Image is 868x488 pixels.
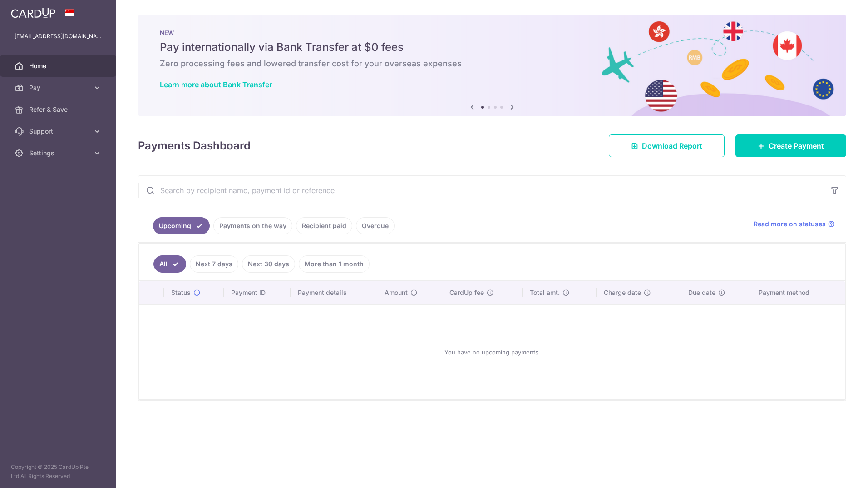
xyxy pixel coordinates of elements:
[150,312,834,392] div: You have no upcoming payments.
[29,61,89,70] span: Home
[385,288,408,297] span: Amount
[688,288,715,297] span: Due date
[160,80,272,89] a: Learn more about Bank Transfer
[138,138,251,154] h4: Payments Dashboard
[299,255,370,273] a: More than 1 month
[754,219,835,229] a: Read more on statuses
[15,32,102,41] p: [EMAIL_ADDRESS][DOMAIN_NAME]
[29,83,89,92] span: Pay
[751,281,845,304] th: Payment method
[153,217,210,234] a: Upcoming
[138,176,824,205] input: Search by recipient name, payment id or reference
[449,288,484,297] span: CardUp fee
[160,40,824,55] h5: Pay internationally via Bank Transfer at $0 fees
[604,288,641,297] span: Charge date
[29,127,89,136] span: Support
[735,134,846,157] a: Create Payment
[530,288,560,297] span: Total amt.
[11,7,55,18] img: CardUp
[769,140,824,151] span: Create Payment
[213,217,292,234] a: Payments on the way
[609,134,725,157] a: Download Report
[224,281,291,304] th: Payment ID
[296,217,352,234] a: Recipient paid
[291,281,377,304] th: Payment details
[29,105,89,114] span: Refer & Save
[242,255,295,273] a: Next 30 days
[754,219,826,229] span: Read more on statuses
[160,58,824,69] h6: Zero processing fees and lowered transfer cost for your overseas expenses
[29,149,89,158] span: Settings
[642,140,702,151] span: Download Report
[160,29,824,36] p: NEW
[356,217,395,234] a: Overdue
[171,288,191,297] span: Status
[153,255,186,273] a: All
[190,255,238,273] a: Next 7 days
[138,15,846,116] img: Bank transfer banner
